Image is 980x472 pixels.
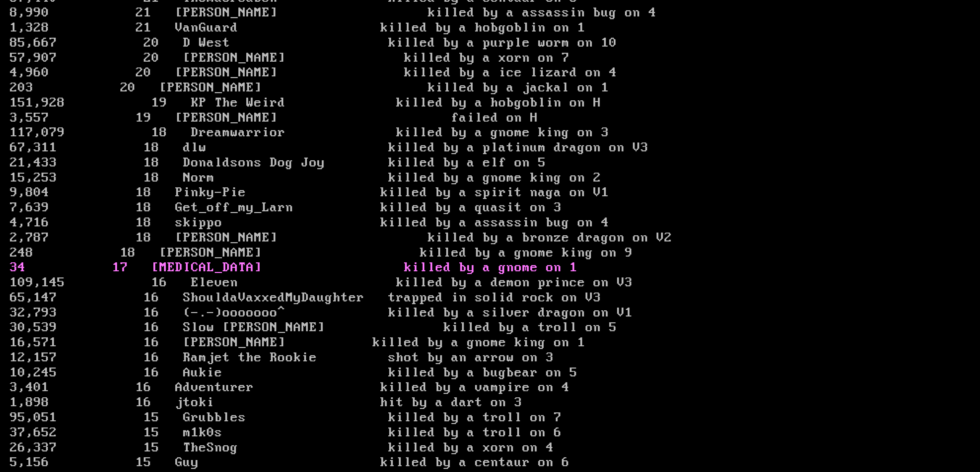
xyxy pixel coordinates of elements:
[10,335,586,350] a: 16,571 16 [PERSON_NAME] killed by a gnome king on 1
[10,111,539,125] a: 3,557 19 [PERSON_NAME] failed on H
[10,275,633,290] a: 109,145 16 Eleven killed by a demon prince on V3
[10,96,602,110] a: 151,928 19 KP The Weird killed by a hobgoblin on H
[10,156,546,170] a: 21,433 18 Donaldsons Dog Joy killed by a elf on 5
[10,231,673,245] a: 2,787 18 [PERSON_NAME] killed by a bronze dragon on V2
[10,140,649,155] a: 67,311 18 dlw killed by a platinum dragon on V3
[10,51,570,65] a: 57,907 20 [PERSON_NAME] killed by a xorn on 7
[10,246,633,260] a: 248 18 [PERSON_NAME] killed by a gnome king on 9
[10,410,562,425] a: 95,051 15 Grubbles killed by a troll on 7
[10,380,570,395] a: 3,401 16 Adventurer killed by a vampire on 4
[10,260,578,275] a: 34 17 [MEDICAL_DATA] killed by a gnome on 1
[10,125,610,140] a: 117,079 18 Dreamwarrior killed by a gnome king on 3
[10,455,570,470] a: 5,156 15 Guy killed by a centaur on 6
[10,65,617,80] a: 4,960 20 [PERSON_NAME] killed by a ice lizard on 4
[10,395,523,410] a: 1,898 16 jtoki hit by a dart on 3
[10,215,610,230] a: 4,716 18 skippo killed by a assassin bug on 4
[10,365,578,380] a: 10,245 16 Aukie killed by a bugbear on 5
[10,185,610,200] a: 9,804 18 Pinky-Pie killed by a spirit naga on V1
[10,21,586,35] a: 1,328 21 VanGuard killed by a hobgoblin on 1
[10,350,554,365] a: 12,157 16 Ramjet the Rookie shot by an arrow on 3
[10,290,602,305] a: 65,147 16 ShouldaVaxxedMyDaughter trapped in solid rock on V3
[10,320,617,335] a: 30,539 16 Slow [PERSON_NAME] killed by a troll on 5
[10,80,610,95] a: 203 20 [PERSON_NAME] killed by a jackal on 1
[10,171,602,185] a: 15,253 18 Norm killed by a gnome king on 2
[10,440,554,455] a: 26,337 15 TheSnog killed by a xorn on 4
[10,5,657,20] a: 8,990 21 [PERSON_NAME] killed by a assassin bug on 4
[10,425,562,440] a: 37,652 15 m1k0s killed by a troll on 6
[10,200,562,215] a: 7,639 18 Get_off_my_Larn killed by a quasit on 3
[10,306,633,320] a: 32,793 16 (-.-)ooooooo^ killed by a silver dragon on V1
[10,36,617,50] a: 85,667 20 D West killed by a purple worm on 10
